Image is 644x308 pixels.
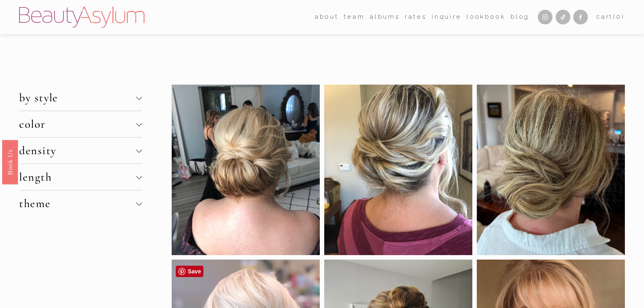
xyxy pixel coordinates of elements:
span: about [315,11,339,22]
a: Book Us [2,140,18,184]
span: theme [19,197,136,210]
a: TikTok [556,10,570,24]
a: Rates [405,11,426,23]
span: ( ) [613,13,624,20]
button: density [19,138,142,164]
a: Lookbook [467,11,505,23]
a: Pin it! [176,266,203,277]
span: length [19,170,136,184]
button: by style [19,85,142,111]
span: by style [19,91,136,105]
button: color [19,111,142,137]
span: density [19,144,136,157]
a: folder dropdown [344,11,365,23]
a: 0 items in cart [596,11,624,22]
a: Blog [511,11,529,23]
span: team [344,11,365,22]
a: Facebook [573,10,588,24]
span: color [19,117,136,131]
a: albums [370,11,400,23]
button: theme [19,190,142,216]
a: folder dropdown [315,11,339,23]
a: Instagram [538,10,552,24]
span: 0 [616,13,622,20]
img: Beauty Asylum | Bridal Hair &amp; Makeup Charlotte &amp; Atlanta [19,7,144,28]
button: length [19,164,142,190]
a: Inquire [432,11,461,23]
